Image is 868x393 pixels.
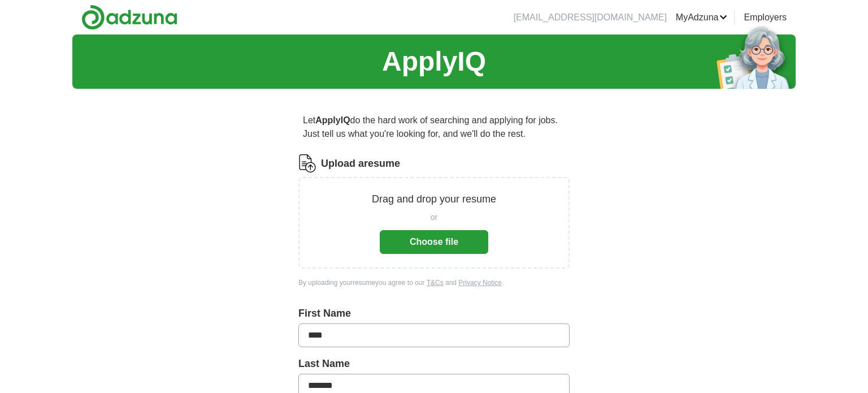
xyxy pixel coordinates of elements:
[676,11,728,24] a: MyAdzuna
[427,279,444,287] a: T&Cs
[372,192,496,207] p: Drag and drop your resume
[298,278,570,288] div: By uploading your resume you agree to our and .
[298,154,316,172] img: CV Icon
[431,211,437,223] span: or
[298,306,570,321] label: First Name
[382,41,486,82] h1: ApplyIQ
[321,156,400,171] label: Upload a resume
[298,109,570,145] p: Let do the hard work of searching and applying for jobs. Just tell us what you're looking for, an...
[380,230,488,254] button: Choose file
[315,115,350,125] strong: ApplyIQ
[514,11,667,24] li: [EMAIL_ADDRESS][DOMAIN_NAME]
[458,279,502,287] a: Privacy Notice
[298,356,570,372] label: Last Name
[744,11,787,24] a: Employers
[81,5,177,30] img: Adzuna logo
